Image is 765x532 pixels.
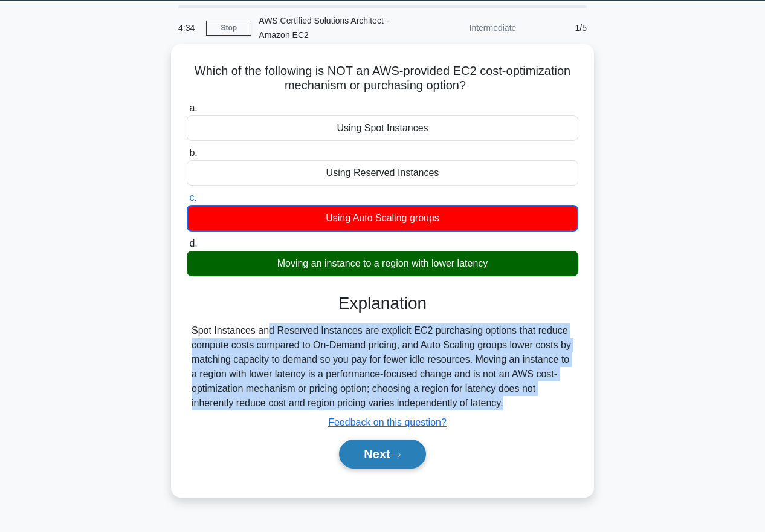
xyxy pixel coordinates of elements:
div: AWS Certified Solutions Architect - Amazon EC2 [251,8,418,47]
div: Using Reserved Instances [187,160,578,186]
a: Feedback on this question? [328,417,447,427]
span: a. [189,103,197,113]
span: d. [189,238,197,248]
div: Intermediate [418,16,523,40]
div: Spot Instances and Reserved Instances are explicit EC2 purchasing options that reduce compute cos... [192,323,573,410]
h3: Explanation [194,293,571,314]
span: b. [189,148,197,158]
div: Using Spot Instances [187,115,578,141]
div: Moving an instance to a region with lower latency [187,251,578,276]
span: c. [189,192,196,203]
div: 1/5 [523,16,594,40]
a: Stop [206,21,251,36]
div: 4:34 [171,16,206,40]
h5: Which of the following is NOT an AWS-provided EC2 cost-optimization mechanism or purchasing option? [186,63,579,94]
div: Using Auto Scaling groups [187,205,578,232]
button: Next [339,440,425,469]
